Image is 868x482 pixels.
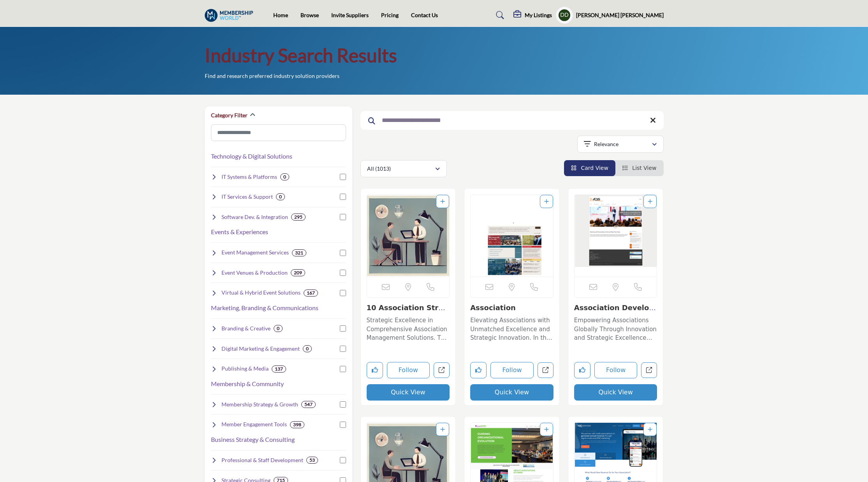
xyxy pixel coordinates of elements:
[556,7,573,24] button: Show hide supplier dropdown
[470,362,487,378] button: Like listing
[575,195,657,277] a: Open Listing in new tab
[306,457,318,464] div: 53 Results For Professional & Staff Development
[648,426,652,433] a: Add To List
[367,314,450,343] a: Strategic Excellence in Comprehensive Association Management Solutions. This company is a disting...
[290,421,304,428] div: 398 Results For Member Engagement Tools
[340,270,346,276] input: Select Event Venues & Production checkbox
[301,401,316,408] div: 547 Results For Membership Strategy & Growth
[574,362,590,378] button: Like listing
[291,214,306,221] div: 295 Results For Software Dev. & Integration
[309,457,315,463] b: 53
[221,401,298,408] h4: Membership Strategy & Growth : Consulting, recruitment, and non-dues revenue.
[221,193,273,201] h4: IT Services & Support : Ongoing technology support, hosting, and security.
[367,384,450,401] button: Quick View
[574,384,657,401] button: Quick View
[440,198,445,205] a: Add To List
[221,289,300,297] h4: Virtual & Hybrid Event Solutions : Digital tools and platforms for hybrid and virtual events.
[574,316,657,343] p: Empowering Associations Globally Through Innovation and Strategic Excellence Specializing in the ...
[471,195,553,277] img: Association
[576,11,664,19] h5: [PERSON_NAME] [PERSON_NAME]
[470,384,553,401] button: Quick View
[340,250,346,256] input: Select Event Management Services checkbox
[577,136,664,153] button: Relevance
[221,269,288,277] h4: Event Venues & Production : Physical spaces and production services for live events.
[221,456,303,464] h4: Professional & Staff Development : Training, coaching, and leadership programs.
[622,165,657,171] a: View List
[211,124,346,141] input: Search Category
[300,12,319,18] a: Browse
[304,402,313,407] b: 547
[367,316,450,343] p: Strategic Excellence in Comprehensive Association Management Solutions. This company is a disting...
[211,303,318,313] h3: Marketing, Branding & Communications
[581,165,608,171] span: Card View
[274,325,283,332] div: 0 Results For Branding & Creative
[275,366,283,372] b: 137
[574,314,657,343] a: Empowering Associations Globally Through Innovation and Strategic Excellence Specializing in the ...
[279,194,282,200] b: 0
[277,326,279,331] b: 0
[211,227,268,237] button: Events & Experiences
[470,304,516,312] a: Association
[544,198,549,205] a: Add To List
[295,250,303,256] b: 321
[360,160,447,177] button: All (1013)
[367,362,383,378] button: Like listing
[283,174,286,180] b: 0
[340,174,346,180] input: Select IT Systems & Platforms checkbox
[273,12,288,18] a: Home
[574,304,656,320] a: Association Developm...
[272,365,286,373] div: 137 Results For Publishing & Media
[367,195,450,277] a: Open Listing in new tab
[294,214,302,220] b: 295
[381,12,399,18] a: Pricing
[205,43,397,67] h1: Industry Search Results
[594,140,618,148] p: Relevance
[411,12,438,18] a: Contact Us
[211,435,295,444] button: Business Strategy & Consulting
[571,165,608,171] a: View Card
[307,290,315,296] b: 167
[564,160,615,176] li: Card View
[304,290,318,297] div: 167 Results For Virtual & Hybrid Event Solutions
[340,290,346,296] input: Select Virtual & Hybrid Event Solutions checkbox
[292,249,306,256] div: 321 Results For Event Management Services
[544,426,549,433] a: Add To List
[303,345,312,352] div: 0 Results For Digital Marketing & Engagement
[367,195,450,277] img: 10 Association Strategies
[594,362,638,378] button: Follow
[221,325,271,332] h4: Branding & Creative : Visual identity, design, and multimedia.
[470,314,553,343] a: Elevating Associations with Unmatched Excellence and Strategic Innovation. In the realm of associ...
[615,160,664,176] li: List View
[211,152,292,161] h3: Technology & Digital Solutions
[648,198,652,205] a: Add To List
[293,422,301,427] b: 398
[340,422,346,428] input: Select Member Engagement Tools checkbox
[306,346,309,351] b: 0
[280,173,289,180] div: 0 Results For IT Systems & Platforms
[276,193,285,200] div: 0 Results For IT Services & Support
[340,325,346,332] input: Select Branding & Creative checkbox
[331,12,369,18] a: Invite Suppliers
[470,316,553,343] p: Elevating Associations with Unmatched Excellence and Strategic Innovation. In the realm of associ...
[211,379,284,388] button: Membership & Community
[205,72,339,80] p: Find and research preferred industry solution providers
[205,9,257,22] img: Site Logo
[221,213,288,221] h4: Software Dev. & Integration : Custom software builds and system integrations.
[340,457,346,463] input: Select Professional & Staff Development checkbox
[221,173,277,181] h4: IT Systems & Platforms : Core systems like CRM, AMS, EMS, CMS, and LMS.
[221,365,269,373] h4: Publishing & Media : Content creation, publishing, and advertising.
[575,195,657,277] img: Association Development
[470,304,553,312] h3: Association
[641,362,657,378] a: Open association-development in new tab
[340,366,346,372] input: Select Publishing & Media checkbox
[340,194,346,200] input: Select IT Services & Support checkbox
[574,304,657,312] h3: Association Development
[340,214,346,220] input: Select Software Dev. & Integration checkbox
[387,362,430,378] button: Follow
[367,304,445,320] a: 10 Association Strat...
[434,362,450,378] a: Open 10-association-strategies in new tab
[211,111,248,119] h2: Category Filter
